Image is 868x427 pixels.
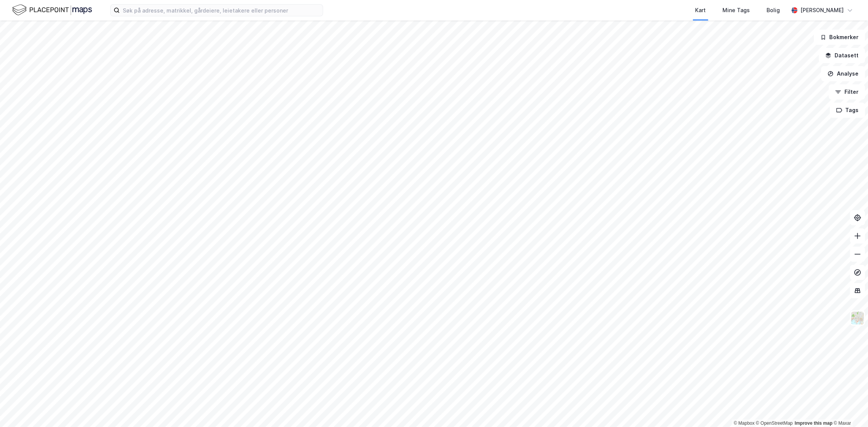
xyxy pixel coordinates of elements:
button: Tags [830,103,865,118]
div: Kart [695,6,706,15]
iframe: Chat Widget [830,391,868,427]
div: Mine Tags [722,6,750,15]
div: Kontrollprogram for chat [830,391,868,427]
input: Søk på adresse, matrikkel, gårdeiere, leietakere eller personer [120,5,323,16]
a: Improve this map [795,421,832,426]
div: Bolig [767,6,780,15]
div: [PERSON_NAME] [800,6,844,15]
a: OpenStreetMap [756,421,793,426]
button: Datasett [819,48,865,63]
button: Filter [828,84,865,100]
img: Z [850,311,865,325]
img: logo.f888ab2527a4732fd821a326f86c7f29.svg [12,3,92,17]
button: Bokmerker [814,30,865,45]
button: Analyse [821,66,865,81]
a: Mapbox [733,421,754,426]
